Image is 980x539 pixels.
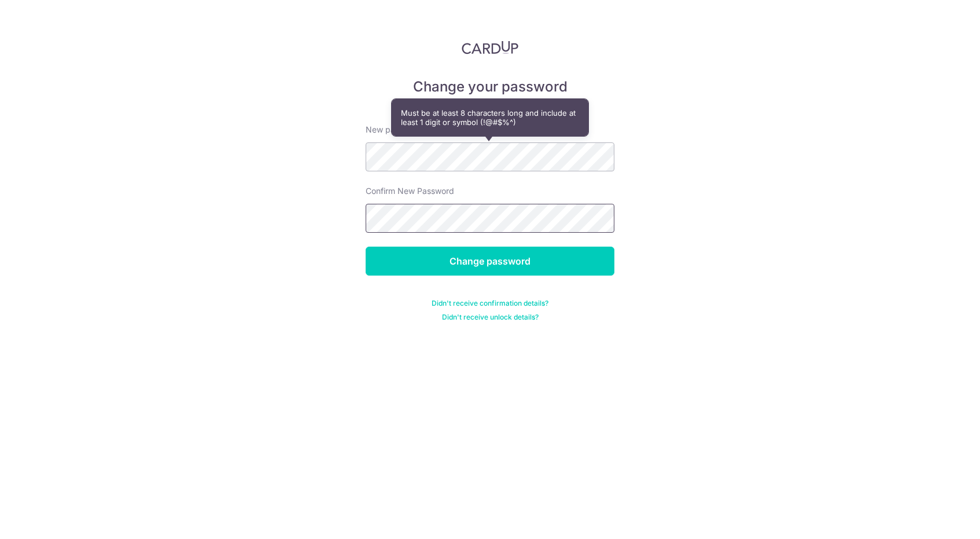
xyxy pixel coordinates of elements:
div: Must be at least 8 characters long and include at least 1 digit or symbol (!@#$%^) [392,99,588,136]
h5: Change your password [366,78,614,96]
label: Confirm New Password [366,185,454,197]
img: CardUp Logo [462,41,518,54]
a: Didn't receive confirmation details? [432,299,548,308]
input: Change password [366,247,614,276]
label: New password [366,124,422,135]
a: Didn't receive unlock details? [442,313,539,322]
